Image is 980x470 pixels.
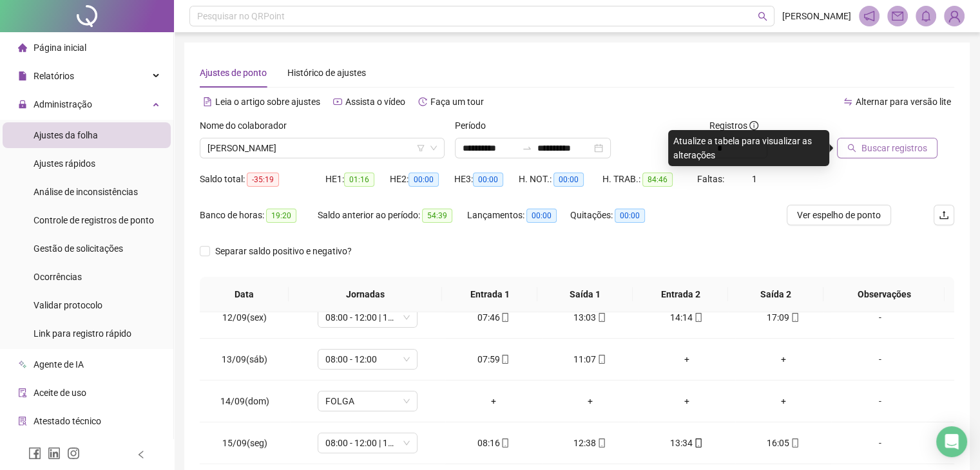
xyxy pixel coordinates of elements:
span: history [418,97,427,106]
div: HE 2: [390,172,454,187]
span: bell [920,10,932,22]
span: mobile [789,313,800,322]
span: 08:00 - 12:00 | 13:00 - 17:00 [325,308,410,327]
span: Buscar registros [861,141,927,155]
span: Página inicial [34,42,86,53]
span: upload [939,210,949,220]
th: Saída 1 [537,277,633,312]
span: solution [18,417,27,426]
span: Ver espelho de ponto [797,208,881,222]
div: Banco de horas: [200,208,318,223]
div: + [745,394,821,408]
span: Ajustes de ponto [200,68,267,78]
span: 14/09(dom) [220,396,269,406]
div: 14:14 [649,310,725,324]
div: 11:07 [552,352,628,366]
span: 84:46 [642,173,673,187]
div: HE 1: [325,172,390,187]
div: - [841,436,918,450]
th: Observações [823,277,945,312]
span: Leia o artigo sobre ajustes [215,97,320,107]
span: filter [417,144,425,152]
div: 17:09 [745,310,821,324]
span: 08:00 - 12:00 | 13:00 - 17:00 [325,433,410,453]
div: Lançamentos: [467,208,570,223]
div: + [745,352,821,366]
span: Faltas: [697,174,726,184]
span: Administração [34,99,92,109]
div: 16:05 [745,436,821,450]
span: mobile [499,438,510,447]
div: Atualize a tabela para visualizar as alterações [668,130,829,166]
div: Open Intercom Messenger [936,426,967,457]
span: mobile [693,438,703,447]
span: mobile [789,438,800,447]
div: H. NOT.: [519,172,602,187]
div: - [841,310,918,324]
span: Aceite de uso [34,388,86,398]
div: 07:59 [456,352,532,366]
span: Atestado técnico [34,416,101,426]
span: Alternar para versão lite [856,97,951,107]
span: Validar protocolo [34,300,102,310]
span: mobile [596,313,606,322]
span: Ocorrências [34,272,82,282]
span: 00:00 [615,209,645,223]
span: down [430,144,437,152]
span: 54:39 [422,209,452,223]
th: Entrada 1 [442,277,537,312]
span: home [18,43,27,52]
div: HE 3: [454,172,519,187]
span: file [18,71,27,80]
span: -35:19 [247,173,279,187]
button: Ver espelho de ponto [787,205,891,225]
span: swap [843,97,852,106]
span: 00:00 [526,209,557,223]
div: 13:03 [552,310,628,324]
span: Assista o vídeo [345,97,405,107]
span: Agente de IA [34,359,84,370]
span: mobile [499,313,510,322]
label: Nome do colaborador [200,118,295,133]
img: 85827 [945,6,964,26]
div: + [456,394,532,408]
span: 00:00 [473,173,503,187]
div: - [841,352,918,366]
span: lock [18,100,27,109]
span: notification [863,10,875,22]
span: Ajustes rápidos [34,158,95,169]
span: search [847,144,856,153]
div: Saldo anterior ao período: [318,208,467,223]
span: ERASMO CARLOS SILVA [207,138,437,158]
span: mobile [693,313,703,322]
div: H. TRAB.: [602,172,697,187]
span: 00:00 [408,173,439,187]
div: + [552,394,628,408]
span: 13/09(sáb) [222,354,267,364]
div: + [649,394,725,408]
div: Saldo total: [200,172,325,187]
span: 00:00 [553,173,584,187]
span: info-circle [749,121,758,130]
span: Link para registro rápido [34,328,131,339]
th: Saída 2 [728,277,823,312]
th: Data [200,277,289,312]
button: Buscar registros [837,138,937,158]
span: [PERSON_NAME] [782,9,851,23]
span: audit [18,388,27,397]
span: Relatórios [34,71,74,81]
span: mobile [596,438,606,447]
span: facebook [28,447,41,460]
div: - [841,394,918,408]
span: mobile [499,355,510,364]
label: Período [455,118,494,133]
span: 1 [752,174,757,184]
div: + [649,352,725,366]
span: 01:16 [344,173,374,187]
th: Entrada 2 [633,277,728,312]
span: file-text [203,97,212,106]
span: 19:20 [266,209,296,223]
th: Jornadas [289,277,442,312]
span: 15/09(seg) [222,438,267,448]
div: 12:38 [552,436,628,450]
